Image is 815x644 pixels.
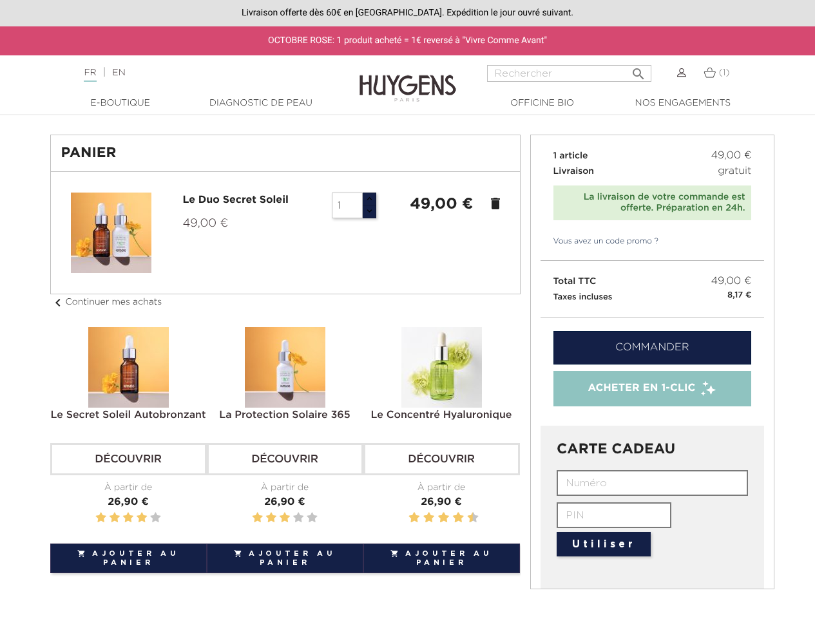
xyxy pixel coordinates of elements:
a: chevron_leftContinuer mes achats [50,298,162,307]
span: Total TTC [553,277,597,286]
label: 5 [150,510,160,526]
img: Le Concentré Hyaluronique [401,327,482,408]
label: 6 [441,510,447,526]
span: 26,90 € [421,497,462,507]
div: À partir de [363,481,520,495]
a: Nos engagements [618,97,747,110]
button: Ajouter au panier [50,544,207,573]
input: PIN [557,502,671,528]
h3: CARTE CADEAU [557,442,748,457]
span: 26,90 € [264,497,305,507]
a: Le Secret Soleil Autobronzant [50,410,206,421]
label: 8 [455,510,461,526]
a: EN [112,68,125,77]
a: E-Boutique [56,97,185,110]
small: Taxes incluses [553,293,613,301]
i:  [631,62,646,78]
a: Le Duo Secret Soleil [183,195,289,205]
div: À partir de [50,481,207,495]
label: 1 [96,510,106,526]
a: Commander [553,331,752,365]
span: 49,00 € [711,148,752,164]
label: 1 [253,510,263,526]
img: Huygens [360,54,456,104]
label: 7 [450,510,452,526]
a: Découvrir [363,443,520,475]
span: gratuit [718,164,751,179]
span: 1 article [553,151,588,160]
span: Livraison [553,167,595,176]
small: 8,17 € [727,289,751,302]
a: Découvrir [207,443,363,475]
a: Diagnostic de peau [197,97,325,110]
img: La Protection Solaire 365 [245,327,325,408]
button: Utiliser [557,532,651,556]
a: (1) [704,68,730,78]
label: 9 [465,510,467,526]
input: Rechercher [487,65,651,82]
label: 3 [123,510,133,526]
button: Ajouter au panier [363,544,520,573]
label: 3 [421,510,423,526]
label: 2 [110,510,120,526]
a: delete [488,196,503,211]
span: (1) [719,68,730,77]
label: 4 [137,510,147,526]
span: 26,90 € [108,497,149,507]
div: | [77,65,330,80]
span: 49,00 € [711,274,752,289]
button:  [627,61,650,79]
a: Officine Bio [478,97,607,110]
a: Découvrir [50,443,207,475]
div: La livraison de votre commande est offerte. Préparation en 24h. [560,192,745,214]
i: chevron_left [50,295,66,310]
label: 10 [470,510,476,526]
div: À partir de [207,481,363,495]
img: Le Duo Secret Soleil [71,193,151,273]
a: Vous avez un code promo ? [541,236,659,247]
label: 4 [293,510,303,526]
label: 5 [436,510,437,526]
a: Le Concentré Hyaluronique [371,410,512,421]
img: Le Secret Soleil Autobronzant [88,327,169,408]
span: 49,00 € [183,218,229,229]
label: 2 [411,510,417,526]
label: 2 [266,510,276,526]
label: 4 [426,510,432,526]
label: 1 [406,510,408,526]
label: 3 [280,510,290,526]
a: FR [84,68,96,82]
h1: Panier [61,146,510,161]
input: Numéro [557,470,748,496]
strong: 49,00 € [410,196,473,212]
label: 5 [307,510,317,526]
button: Ajouter au panier [207,544,363,573]
a: La Protection Solaire 365 [219,410,350,421]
